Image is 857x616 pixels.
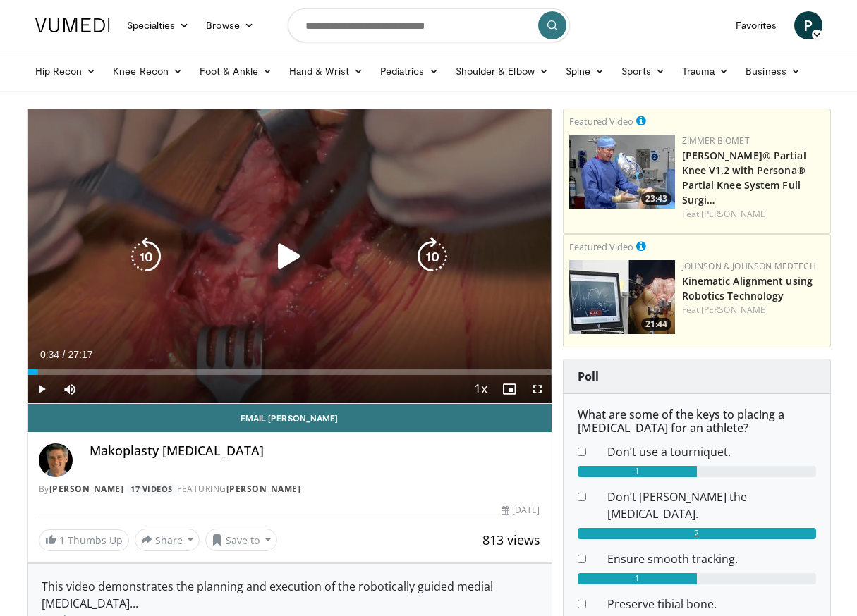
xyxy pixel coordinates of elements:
a: 21:44 [569,260,675,334]
a: Business [737,57,809,85]
button: Mute [56,375,84,403]
a: [PERSON_NAME] [226,483,301,495]
dd: Ensure smooth tracking. [597,550,827,567]
div: By FEATURING [39,483,540,495]
img: 85482610-0380-4aae-aa4a-4a9be0c1a4f1.150x105_q85_crop-smart_upscale.jpg [569,260,675,334]
span: 813 views [482,531,540,548]
a: Hand & Wrist [281,57,372,85]
span: 27:17 [68,349,92,360]
a: [PERSON_NAME]® Partial Knee V1.2 with Persona® Partial Knee System Full Surgi… [682,149,806,207]
a: Spine [557,57,613,85]
span: 23:43 [641,192,671,205]
img: VuMedi Logo [35,18,110,32]
strong: Poll [578,369,599,384]
input: Search topics, interventions [288,8,570,42]
video-js: Video Player [28,109,552,404]
a: Email [PERSON_NAME] [28,404,552,432]
a: Pediatrics [372,57,447,85]
div: Progress Bar [28,369,552,375]
span: 1 [59,534,65,547]
dd: Don’t [PERSON_NAME] the [MEDICAL_DATA]. [597,488,827,522]
a: Browse [197,11,262,39]
span: / [63,349,66,360]
small: Featured Video [569,240,633,253]
button: Playback Rate [467,375,495,403]
a: Favorites [727,11,786,39]
dd: Preserve tibial bone. [597,596,827,612]
a: P [794,11,822,39]
h6: What are some of the keys to placing a [MEDICAL_DATA] for an athlete? [578,408,816,435]
a: Trauma [674,57,738,85]
img: Avatar [39,443,73,477]
h4: Makoplasty [MEDICAL_DATA] [90,443,540,459]
div: Feat. [682,304,825,316]
button: Save to [205,529,277,551]
small: Featured Video [569,115,633,128]
span: 0:34 [40,349,59,360]
button: Play [28,375,56,403]
a: [PERSON_NAME] [49,483,124,495]
a: Foot & Ankle [191,57,281,85]
button: Fullscreen [523,375,552,403]
div: Feat. [682,208,825,221]
a: Kinematic Alignment using Robotics Technology [682,274,813,302]
a: Zimmer Biomet [682,135,750,147]
a: Johnson & Johnson MedTech [682,260,816,272]
img: 99b1778f-d2b2-419a-8659-7269f4b428ba.150x105_q85_crop-smart_upscale.jpg [569,135,675,209]
div: 1 [578,573,697,584]
a: 23:43 [569,135,675,209]
a: [PERSON_NAME] [701,304,768,316]
button: Share [135,529,200,551]
button: Enable picture-in-picture mode [495,375,523,403]
div: [DATE] [502,504,540,517]
a: Specialties [118,11,198,39]
a: Knee Recon [104,57,191,85]
a: Hip Recon [27,57,105,85]
a: Sports [613,57,674,85]
a: [PERSON_NAME] [701,208,768,220]
span: 21:44 [641,318,671,331]
a: 1 Thumbs Up [39,529,129,551]
dd: Don’t use a tourniquet. [597,443,827,460]
a: 17 Videos [126,483,178,495]
div: 2 [578,528,816,539]
div: 1 [578,466,697,477]
a: Shoulder & Elbow [447,57,557,85]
